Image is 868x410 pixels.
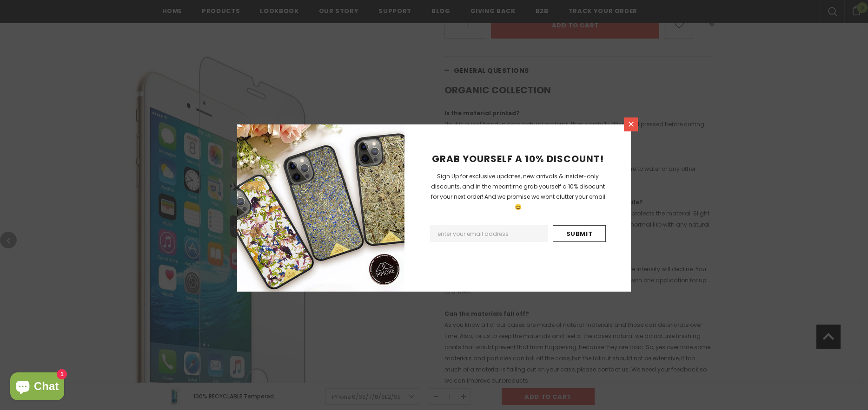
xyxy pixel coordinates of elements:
span: Sign Up for exclusive updates, new arrivals & insider-only discounts, and in the meantime grab yo... [431,172,605,211]
span: GRAB YOURSELF A 10% DISCOUNT! [432,152,604,165]
a: Close [624,117,638,131]
inbox-online-store-chat: Shopify online store chat [7,372,67,403]
input: Submit [553,225,606,242]
input: Email Address [430,225,548,242]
